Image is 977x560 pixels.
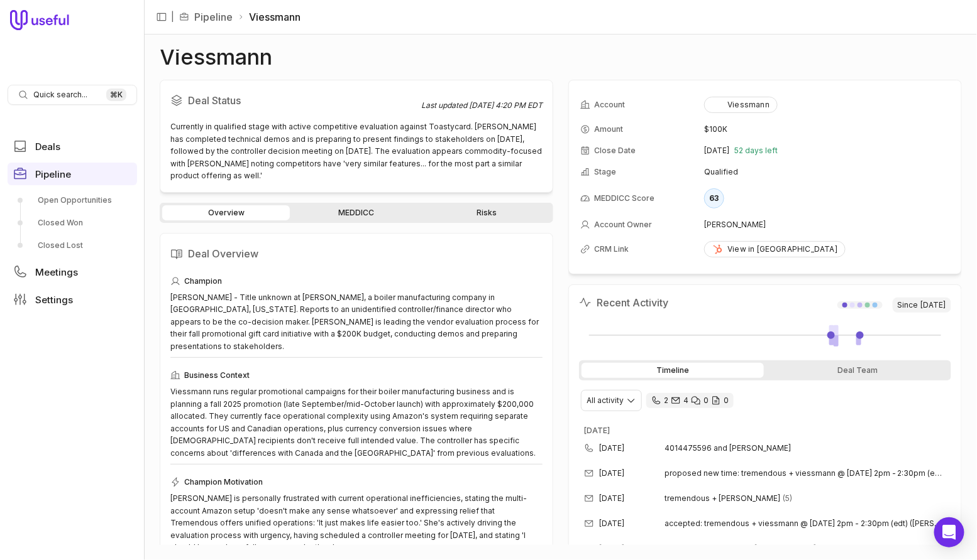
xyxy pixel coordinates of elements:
a: Closed Lost [8,235,137,256]
span: Since [893,298,951,313]
span: Pipeline [35,170,71,179]
div: [PERSON_NAME] is personally frustrated with current operational inefficiencies, stating the multi... [170,492,543,554]
span: | [171,9,174,24]
span: MEDDICC Score [594,193,654,203]
td: $100K [704,119,950,139]
a: Settings [8,288,137,311]
td: Qualified [704,162,950,182]
span: 5 emails in thread [783,493,792,503]
span: Amount [594,124,623,134]
div: Open Intercom Messenger [934,517,964,547]
button: Viessmann [704,97,778,113]
span: Meetings [35,267,78,277]
button: Collapse sidebar [152,8,171,26]
div: 2 calls and 4 email threads [646,393,734,408]
div: Viessmann [712,100,770,110]
time: [DATE] [599,519,624,529]
a: Pipeline [8,163,137,185]
span: Deals [35,142,60,151]
div: Timeline [582,363,764,378]
span: accepted: tremendous + viessmann @ [DATE] 2pm - 2:30pm (edt) ([PERSON_NAME][EMAIL_ADDRESS][DOMAIN... [665,519,946,529]
td: [PERSON_NAME] [704,215,950,235]
a: Open Opportunities [8,190,137,210]
h1: Viessmann [160,50,272,65]
kbd: ⌘ K [106,89,126,101]
time: [DATE] [584,426,610,435]
a: View in [GEOGRAPHIC_DATA] [704,241,846,257]
a: MEDDICC [292,205,420,220]
div: View in [GEOGRAPHIC_DATA] [712,244,837,254]
span: tremendous + [PERSON_NAME] [665,493,780,503]
time: [DATE] [599,544,624,554]
span: Account [594,100,625,110]
span: 4014475596 and [PERSON_NAME] [665,443,931,453]
time: [DATE] 4:20 PM EDT [469,100,543,110]
span: Close Date [594,146,636,156]
time: [DATE] [599,468,624,478]
time: [DATE] [599,493,624,503]
a: Overview [162,205,290,220]
span: Quick search... [33,90,87,100]
span: proposed new time: tremendous + viessmann @ [DATE] 2pm - 2:30pm (edt) ([PERSON_NAME][EMAIL_ADDRES... [665,468,946,478]
div: [PERSON_NAME] - Title unknown at [PERSON_NAME], a boiler manufacturing company in [GEOGRAPHIC_DAT... [170,291,543,353]
time: [DATE] [704,146,729,156]
div: Currently in qualified stage with active competitive evaluation against Toastycard. [PERSON_NAME]... [170,121,543,182]
a: Deals [8,135,137,158]
div: Pipeline submenu [8,190,137,256]
span: Stage [594,167,616,177]
h2: Deal Overview [170,244,543,264]
div: Last updated [421,100,543,110]
time: [DATE] [921,300,946,310]
span: CRM Link [594,244,629,254]
div: Champion [170,274,543,289]
a: Meetings [8,261,137,283]
div: Business Context [170,368,543,383]
span: 52 days left [734,146,778,156]
a: Risks [423,205,551,220]
a: Closed Won [8,213,137,233]
time: [DATE] [599,443,624,453]
div: Viessmann runs regular promotional campaigns for their boiler manufacturing business and is plann... [170,385,543,459]
span: email: >> tremendous + [PERSON_NAME] [665,544,816,554]
div: 63 [704,188,724,208]
a: Pipeline [194,9,233,24]
div: Champion Motivation [170,475,543,490]
h2: Recent Activity [579,295,668,310]
h2: Deal Status [170,90,421,110]
span: Settings [35,295,73,304]
li: Viessmann [238,9,301,24]
div: Deal Team [766,363,949,378]
span: Account Owner [594,220,652,230]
